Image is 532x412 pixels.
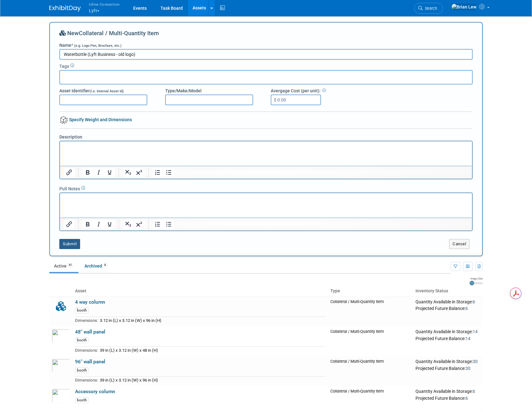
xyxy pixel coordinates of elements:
div: Projected Future Balance: [415,305,480,312]
span: (i.e. Internal Asset Id) [90,89,124,93]
button: Insert/edit link [64,168,74,177]
td: Collateral / Multi-Quantity Item [328,386,413,412]
button: Superscript [134,168,144,177]
button: Submit [59,239,80,249]
button: Italic [93,168,104,177]
th: Type [328,286,413,296]
img: bvolume.png [60,116,68,124]
td: Collateral / Multi-Quantity Item [328,296,413,327]
button: Underline [104,220,115,229]
div: booth [75,337,89,343]
img: Brian Lew [451,3,477,10]
button: Subscript [123,168,133,177]
button: Italic [93,220,104,229]
span: 3.12 in (L) x 3.12 in (W) x 96 in (H) [100,318,161,323]
div: Quantity Available in Storage: [415,389,480,394]
div: Projected Future Balance: [415,365,480,371]
span: 30 [465,366,470,371]
label: Name [59,42,122,48]
iframe: Rich Text Area [60,193,472,218]
a: Active41 [49,260,79,272]
td: Collateral / Multi-Quantity Item [328,327,413,356]
div: Image Size [470,277,483,280]
span: 14 [473,329,478,334]
span: 6 [473,389,475,394]
span: 6 [465,396,468,401]
button: Bullet list [163,220,174,229]
div: New [59,29,473,42]
span: 6 [473,299,475,304]
button: Numbered list [152,220,163,229]
label: Description [59,134,82,140]
button: Bold [82,168,93,177]
div: booth [75,397,89,403]
td: Collateral / Multi-Quantity Item [328,356,413,386]
div: Quantity Available in Storage: [415,329,480,335]
a: Search [414,3,443,14]
label: Asset Identifier [59,88,124,94]
span: Avergage Cost (per unit): [271,88,321,93]
a: Archived8 [80,260,112,272]
button: Numbered list [152,168,163,177]
span: 6 [465,306,468,311]
span: 39 in (L) x 3.12 in (W) x 48 in (H) [100,348,158,353]
span: (e.g. Logo Pen, Brochure, etc.) [74,44,122,48]
a: 4 way column [75,299,105,305]
span: 41 [67,263,74,268]
a: 96" wall panel [75,359,105,365]
button: Bullet list [163,168,174,177]
div: Tags [59,62,473,69]
div: Projected Future Balance: [415,394,480,401]
img: ExhibitDay [49,5,81,12]
button: Insert/edit link [64,220,74,229]
span: 30 [473,359,478,364]
div: Quantity Available in Storage: [415,359,480,365]
a: 48" wall panel [75,329,105,335]
iframe: Rich Text Area [60,141,472,166]
span: 14 [465,336,470,341]
span: 8 [102,263,108,268]
button: Superscript [134,220,144,229]
span: Collateral / Multi-Quantity Item [79,30,159,36]
button: Bold [82,220,93,229]
div: Projected Future Balance: [415,335,480,342]
button: Underline [104,168,115,177]
a: Specify Weight and Dimensions [59,117,132,122]
th: Asset [73,286,328,296]
td: Dimensions: [75,347,98,354]
div: Pull Notes [59,184,473,192]
img: Collateral-Icon-2.png [52,299,70,313]
button: Subscript [123,220,133,229]
span: Inline Connection [89,1,120,8]
td: Dimensions: [75,377,98,384]
div: booth [75,367,89,373]
div: Quantity Available in Storage: [415,299,480,305]
div: booth [75,307,89,313]
td: Dimensions: [75,317,98,324]
span: 39 in (L) x 3.12 in (W) x 96 in (H) [100,378,158,382]
span: Search [423,6,437,11]
label: Type/Make/Model [165,88,202,94]
button: Cancel [449,239,470,249]
a: Accessory column [75,389,115,394]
